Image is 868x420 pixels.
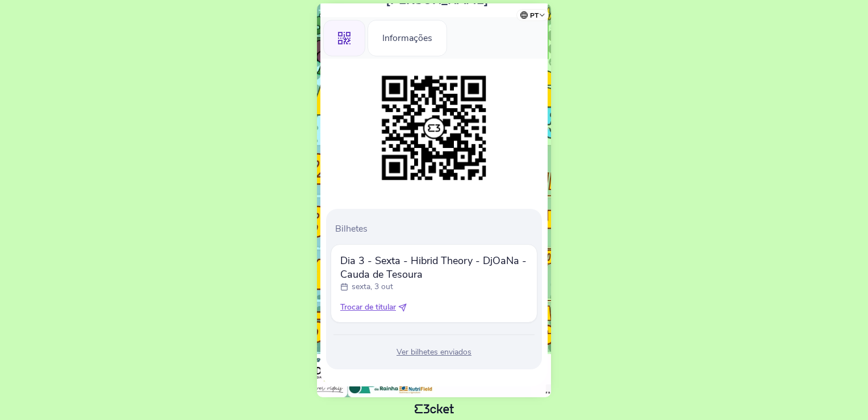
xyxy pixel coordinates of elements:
[340,302,396,313] span: Trocar de titular
[376,70,492,186] img: 3295e535117b4bfd814fb1ece702f9d9.png
[368,20,447,56] div: Informações
[335,223,537,235] p: Bilhetes
[368,31,447,43] a: Informações
[340,254,528,281] span: Dia 3 - Sexta - Hibrid Theory - DjOaNa - Cauda de Tesoura
[331,347,537,358] div: Ver bilhetes enviados
[352,281,393,293] p: sexta, 3 out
